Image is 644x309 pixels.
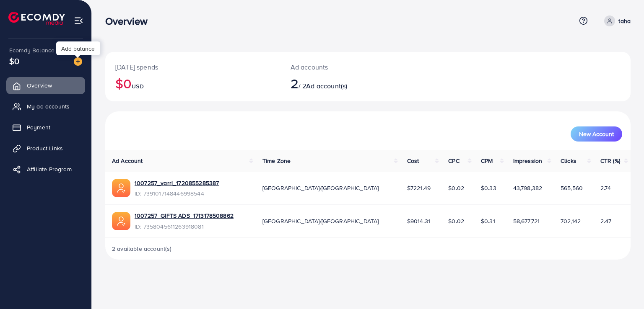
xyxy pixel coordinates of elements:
span: Ad Account [112,157,143,165]
h3: Overview [105,15,154,27]
img: menu [74,16,83,26]
a: 1007257_GIFTS ADS_1713178508862 [135,211,234,220]
span: CPC [448,157,459,165]
span: $0.02 [448,184,464,192]
h2: $0 [115,75,270,91]
span: CPM [481,157,493,165]
span: $0.33 [481,184,496,192]
a: taha [601,15,631,26]
a: Affiliate Program [6,161,85,178]
span: [GEOGRAPHIC_DATA]/[GEOGRAPHIC_DATA] [262,217,379,225]
button: New Account [571,126,622,142]
p: [DATE] spends [115,62,270,72]
div: Add balance [56,41,100,55]
span: 43,798,382 [513,184,543,192]
a: Overview [6,77,85,94]
img: ic-ads-acc.e4c84228.svg [112,179,130,197]
span: Ad account(s) [306,81,347,90]
span: CTR (%) [600,157,620,165]
a: 1007257_varri_1720855285387 [135,179,219,187]
h2: / 2 [291,75,402,91]
span: Affiliate Program [27,165,72,173]
span: 565,560 [561,184,583,192]
img: ic-ads-acc.e4c84228.svg [112,212,130,230]
span: Ecomdy Balance [9,46,55,54]
span: 2.74 [600,184,611,192]
span: 702,142 [561,217,581,225]
img: logo [8,12,65,25]
span: Cost [407,157,419,165]
span: Impression [513,157,543,165]
span: $0.02 [448,217,464,225]
span: Overview [27,81,52,90]
iframe: Chat [608,271,638,303]
span: 2 [291,74,299,93]
span: ID: 7358045611263918081 [135,222,234,231]
span: Time Zone [262,157,291,165]
a: Product Links [6,140,85,157]
span: [GEOGRAPHIC_DATA]/[GEOGRAPHIC_DATA] [262,184,379,192]
a: Payment [6,119,85,136]
img: image [74,57,82,66]
span: My ad accounts [27,102,70,111]
span: $0 [9,55,19,67]
p: Ad accounts [291,62,402,72]
a: My ad accounts [6,98,85,115]
span: $7221.49 [407,184,431,192]
span: 2.47 [600,217,612,225]
span: ID: 7391017148446998544 [135,189,219,198]
p: taha [618,16,631,26]
span: $0.31 [481,217,495,225]
span: New Account [579,131,614,137]
span: $9014.31 [407,217,430,225]
span: 58,677,721 [513,217,540,225]
span: Payment [27,123,50,131]
span: USD [132,82,143,90]
span: Product Links [27,144,63,152]
span: 2 available account(s) [112,245,172,253]
span: Clicks [561,157,576,165]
